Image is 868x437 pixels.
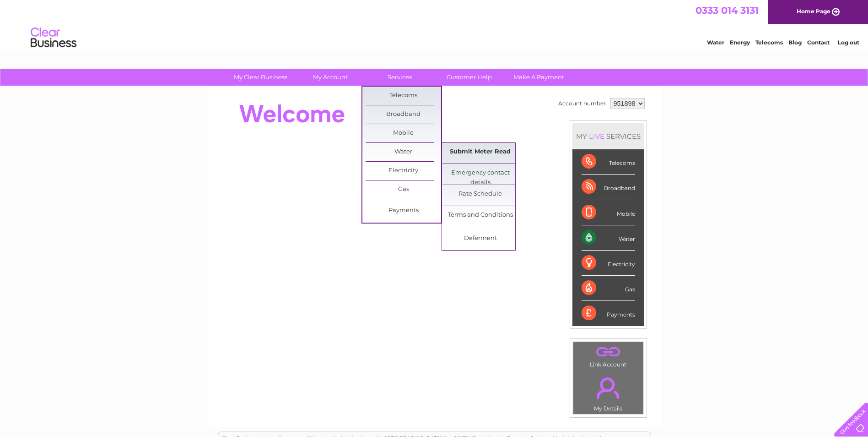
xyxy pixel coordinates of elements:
[838,39,859,46] a: Log out
[366,87,441,105] a: Telecoms
[576,344,641,360] a: .
[366,180,441,199] a: Gas
[582,301,635,326] div: Payments
[501,69,577,86] a: Make A Payment
[442,229,518,248] a: Deferment
[582,175,635,200] div: Broadband
[587,132,606,141] div: LIVE
[582,276,635,301] div: Gas
[582,149,635,175] div: Telecoms
[695,5,759,16] a: 0333 014 3131
[431,69,507,86] a: Customer Help
[582,200,635,225] div: Mobile
[292,69,368,86] a: My Account
[573,370,644,415] td: My Details
[556,96,608,111] td: Account number
[573,341,644,370] td: Link Account
[442,185,518,203] a: Rate Schedule
[30,24,77,52] img: logo.png
[442,143,518,161] a: Submit Meter Read
[366,202,441,220] a: Payments
[730,39,750,46] a: Energy
[366,105,441,124] a: Broadband
[572,123,644,149] div: MY SERVICES
[707,39,724,46] a: Water
[442,206,518,224] a: Terms and Conditions
[755,39,783,46] a: Telecoms
[362,69,437,86] a: Services
[223,69,298,86] a: My Clear Business
[807,39,830,46] a: Contact
[366,124,441,142] a: Mobile
[576,372,641,404] a: .
[442,164,518,182] a: Emergency contact details
[366,143,441,161] a: Water
[582,251,635,276] div: Electricity
[218,5,651,44] div: Clear Business is a trading name of Verastar Limited (registered in [GEOGRAPHIC_DATA] No. 3667643...
[788,39,802,46] a: Blog
[366,162,441,180] a: Electricity
[582,225,635,251] div: Water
